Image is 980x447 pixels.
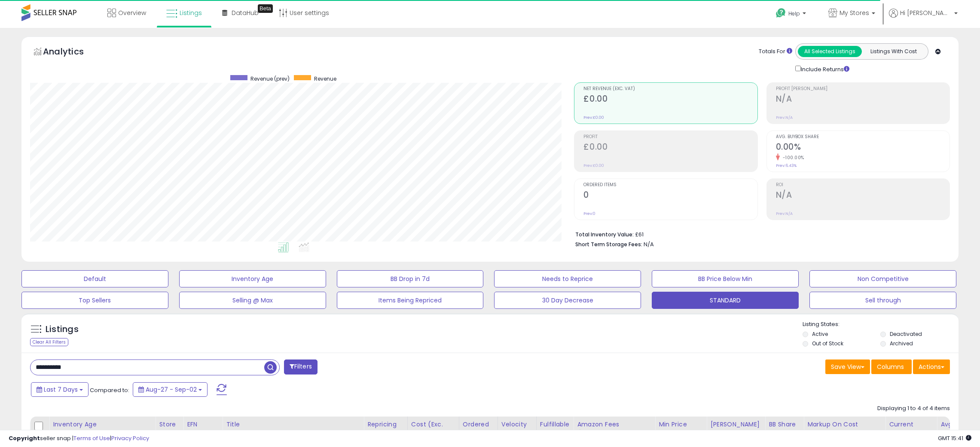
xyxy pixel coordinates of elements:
span: Profit [PERSON_NAME] [776,87,949,91]
button: Columns [871,359,912,374]
div: Current Buybox Price [889,420,933,438]
span: Revenue (prev) [250,75,290,82]
a: Hi [PERSON_NAME] [889,9,958,28]
small: -100.00% [780,154,804,161]
small: Prev: N/A [776,211,793,216]
span: Avg. Buybox Share [776,135,949,139]
span: Compared to: [90,386,129,394]
div: Totals For [759,48,792,56]
h2: N/A [776,190,949,202]
small: Prev: £0.00 [583,163,604,168]
div: Repricing [367,420,404,429]
div: Clear All Filters [30,338,68,346]
b: Total Inventory Value: [575,231,634,238]
button: BB Drop in 7d [337,270,484,287]
button: Non Competitive [809,270,956,287]
button: Selling @ Max [179,292,326,309]
div: Amazon Fees [577,420,651,429]
small: Amazon Fees. [577,429,582,437]
button: STANDARD [652,292,799,309]
small: Prev: 0 [583,211,595,216]
button: Default [21,270,168,287]
button: Actions [913,359,950,374]
div: Cost (Exc. VAT) [411,420,455,438]
div: EFN [187,420,219,429]
li: £61 [575,229,943,239]
div: Min Price [659,420,703,429]
h5: Listings [46,323,79,335]
button: Items Being Repriced [337,292,484,309]
b: Short Term Storage Fees: [575,241,642,248]
div: Tooltip anchor [258,4,273,13]
div: Store Name [159,420,180,438]
span: Listings [180,9,202,17]
small: Prev: £0.00 [583,115,604,120]
div: seller snap | | [9,435,149,443]
a: Terms of Use [73,434,110,442]
span: Hi [PERSON_NAME] [900,9,952,17]
button: Sell through [809,292,956,309]
span: My Stores [840,9,869,17]
span: ROI [776,183,949,187]
h2: N/A [776,94,949,106]
p: Listing States: [803,320,959,329]
button: Last 7 Days [31,382,89,397]
h2: £0.00 [583,94,757,106]
h2: 0.00% [776,142,949,154]
div: Markup on Cost [807,420,882,429]
div: [PERSON_NAME] [710,420,761,429]
div: Ordered Items [463,420,494,438]
button: Inventory Age [179,270,326,287]
button: Listings With Cost [861,46,925,57]
span: Columns [877,362,904,371]
i: Get Help [775,8,786,18]
div: Inventory Age [53,420,152,429]
span: 2025-09-10 15:41 GMT [938,434,971,442]
button: Needs to Reprice [494,270,641,287]
h2: 0 [583,190,757,202]
span: Last 7 Days [44,385,78,394]
a: Help [769,1,815,28]
div: BB Share 24h. [769,420,800,438]
button: Aug-27 - Sep-02 [133,382,208,397]
label: Out of Stock [812,340,843,347]
span: N/A [644,240,654,248]
label: Deactivated [890,330,922,338]
span: DataHub [232,9,259,17]
div: Include Returns [789,64,860,74]
button: Save View [825,359,870,374]
span: Overview [118,9,146,17]
button: All Selected Listings [798,46,862,57]
h5: Analytics [43,45,101,60]
small: Prev: 6.43% [776,163,797,168]
label: Archived [890,340,913,347]
div: Displaying 1 to 4 of 4 items [877,405,950,413]
a: Privacy Policy [111,434,149,442]
div: Fulfillable Quantity [540,420,570,438]
div: Title [226,420,360,429]
small: Prev: N/A [776,115,793,120]
span: Help [788,10,800,17]
div: Velocity [501,420,533,429]
button: 30 Day Decrease [494,292,641,309]
button: Top Sellers [21,292,168,309]
strong: Copyright [9,434,40,442]
span: Ordered Items [583,183,757,187]
span: Profit [583,135,757,139]
span: Net Revenue (Exc. VAT) [583,87,757,91]
h2: £0.00 [583,142,757,154]
span: Aug-27 - Sep-02 [146,385,197,394]
button: Filters [284,359,318,375]
button: BB Price Below Min [652,270,799,287]
span: Revenue [314,75,336,82]
label: Active [812,330,828,338]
